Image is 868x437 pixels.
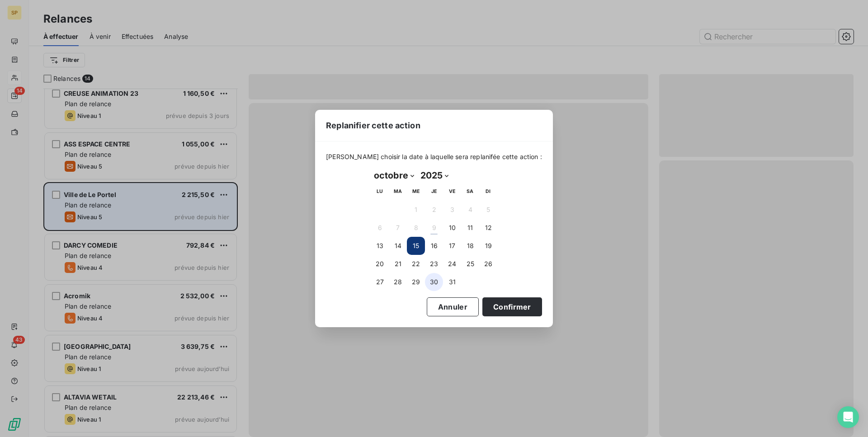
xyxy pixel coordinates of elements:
[371,219,389,237] button: 6
[407,183,425,201] th: mercredi
[371,255,389,273] button: 20
[443,273,461,291] button: 31
[443,255,461,273] button: 24
[479,255,497,273] button: 26
[389,255,407,273] button: 21
[479,237,497,255] button: 19
[425,201,443,219] button: 2
[443,219,461,237] button: 10
[326,119,420,132] span: Replanifier cette action
[407,255,425,273] button: 22
[479,183,497,201] th: dimanche
[461,201,479,219] button: 4
[443,237,461,255] button: 17
[461,183,479,201] th: samedi
[425,255,443,273] button: 23
[407,219,425,237] button: 8
[461,255,479,273] button: 25
[407,201,425,219] button: 1
[371,183,389,201] th: lundi
[389,219,407,237] button: 7
[461,219,479,237] button: 11
[389,237,407,255] button: 14
[443,201,461,219] button: 3
[425,273,443,291] button: 30
[371,273,389,291] button: 27
[389,183,407,201] th: mardi
[479,219,497,237] button: 12
[479,201,497,219] button: 5
[425,219,443,237] button: 9
[425,237,443,255] button: 16
[407,237,425,255] button: 15
[482,297,542,316] button: Confirmer
[461,237,479,255] button: 18
[425,183,443,201] th: jeudi
[837,406,859,428] div: Open Intercom Messenger
[443,183,461,201] th: vendredi
[407,273,425,291] button: 29
[326,152,542,161] span: [PERSON_NAME] choisir la date à laquelle sera replanifée cette action :
[427,297,479,316] button: Annuler
[389,273,407,291] button: 28
[371,237,389,255] button: 13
